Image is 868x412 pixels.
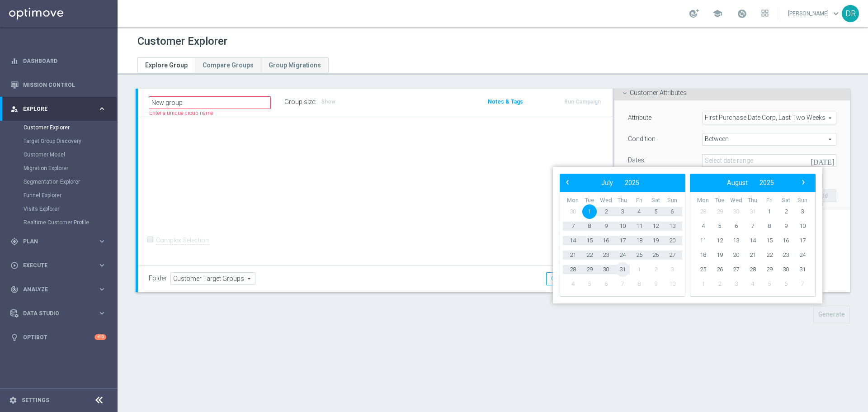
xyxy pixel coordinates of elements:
[562,177,679,189] bs-datepicker-navigation-view: ​ ​ ​
[615,262,630,277] span: 31
[762,219,777,233] span: 8
[149,109,213,117] label: Enter a unique group name
[599,262,613,277] span: 30
[761,197,778,204] th: weekday
[10,262,107,269] button: play_circle_outline Execute keyboard_arrow_right
[811,156,835,165] i: [DATE]
[10,105,19,113] i: person_search
[794,197,811,204] th: weekday
[10,286,107,293] button: track_changes Analyze keyboard_arrow_right
[203,62,254,69] span: Compare Groups
[625,179,639,186] span: 2025
[729,204,743,219] span: 30
[648,219,663,233] span: 12
[721,177,754,189] button: August
[10,57,19,65] i: equalizer
[10,49,106,73] div: Dashboard
[615,277,630,291] span: 7
[778,233,793,248] span: 16
[615,204,630,219] span: 3
[795,233,810,248] span: 17
[582,219,597,233] span: 8
[712,9,722,19] span: school
[648,233,663,248] span: 19
[10,105,107,113] button: person_search Explore keyboard_arrow_right
[787,7,842,20] a: [PERSON_NAME]keyboard_arrow_down
[648,262,663,277] span: 2
[598,197,614,204] th: weekday
[24,161,117,175] div: Migration Explorer
[10,334,107,341] button: lightbulb Optibot +10
[10,261,19,270] i: play_circle_outline
[10,261,98,270] div: Execute
[149,275,167,282] label: Folder
[647,197,664,204] th: weekday
[24,151,94,158] a: Customer Model
[98,261,106,270] i: keyboard_arrow_right
[795,219,810,233] span: 10
[10,57,107,65] button: equalizer Dashboard
[778,219,793,233] span: 9
[566,262,580,277] span: 28
[599,248,613,262] span: 23
[23,73,106,97] a: Mission Control
[712,204,727,219] span: 29
[98,309,106,317] i: keyboard_arrow_right
[94,334,106,340] div: +10
[665,248,679,262] span: 27
[10,325,106,349] div: Optibot
[599,204,613,219] span: 2
[149,96,271,109] input: Enter a name for this target group
[665,277,679,291] span: 10
[712,233,727,248] span: 12
[762,204,777,219] span: 1
[24,178,94,185] a: Segmentation Explorer
[778,277,793,291] span: 6
[10,237,98,246] div: Plan
[762,262,777,277] span: 29
[23,311,98,316] span: Data Studio
[695,197,712,204] th: weekday
[665,219,679,233] span: 13
[22,398,49,403] a: Settings
[754,177,780,189] button: 2025
[561,176,573,188] span: ‹
[24,175,117,189] div: Segmentation Explorer
[696,262,710,277] span: 25
[599,219,613,233] span: 9
[632,219,646,233] span: 11
[23,287,98,292] span: Analyze
[762,248,777,262] span: 22
[10,285,98,294] div: Analyze
[648,204,663,219] span: 5
[696,219,710,233] span: 4
[745,204,760,219] span: 31
[778,204,793,219] span: 2
[614,197,631,204] th: weekday
[745,197,761,204] th: weekday
[664,197,680,204] th: weekday
[24,192,94,199] a: Funnel Explorer
[665,204,679,219] span: 6
[10,310,107,317] button: Data Studio keyboard_arrow_right
[23,49,106,73] a: Dashboard
[10,81,107,89] div: Mission Control
[24,165,94,172] a: Migration Explorer
[24,124,94,131] a: Customer Explorer
[712,277,727,291] span: 2
[24,148,117,161] div: Customer Model
[566,204,580,219] span: 30
[137,35,227,48] h1: Customer Explorer
[813,306,850,323] button: Generate
[632,277,646,291] span: 8
[582,204,597,219] span: 1
[599,233,613,248] span: 16
[10,238,107,245] div: gps_fixed Plan keyboard_arrow_right
[582,248,597,262] span: 22
[562,177,574,189] button: ‹
[648,248,663,262] span: 26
